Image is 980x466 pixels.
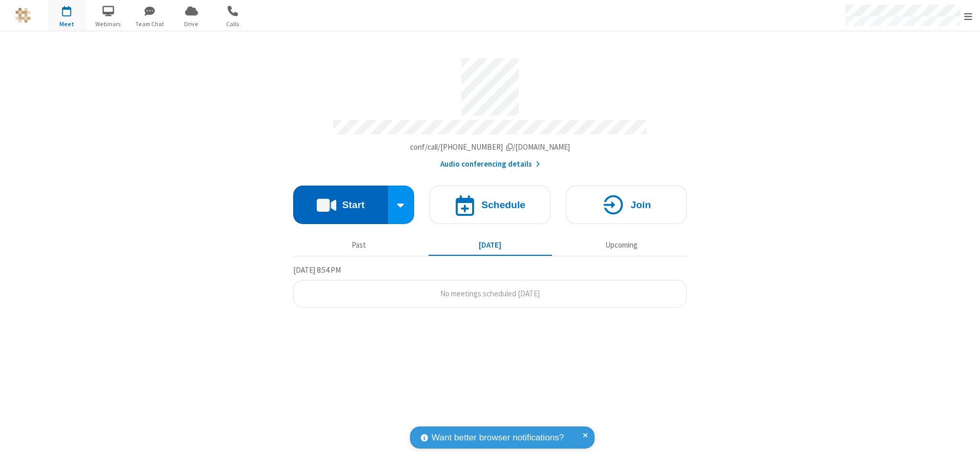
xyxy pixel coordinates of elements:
section: Today's Meetings [293,264,687,308]
h4: Join [630,200,651,210]
span: [DATE] 8:54 PM [293,265,341,275]
button: Join [566,186,687,224]
span: Copy my meeting room link [410,142,570,152]
h4: Schedule [481,200,525,210]
button: Audio conferencing details [440,158,540,170]
span: Meet [48,19,86,29]
h4: Start [342,200,364,210]
button: Schedule [430,186,550,224]
span: Want better browser notifications? [432,431,564,444]
span: Drive [172,19,211,29]
button: Past [297,235,421,255]
button: [DATE] [428,235,552,255]
button: Start [293,186,388,224]
section: Account details [293,51,687,170]
span: Team Chat [131,19,169,29]
span: Calls [214,19,252,29]
span: Webinars [89,19,128,29]
div: Start conference options [388,186,415,224]
img: QA Selenium DO NOT DELETE OR CHANGE [15,8,31,23]
button: Copy my meeting room linkCopy my meeting room link [410,141,570,153]
span: No meetings scheduled [DATE] [440,289,540,298]
button: Upcoming [560,235,683,255]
